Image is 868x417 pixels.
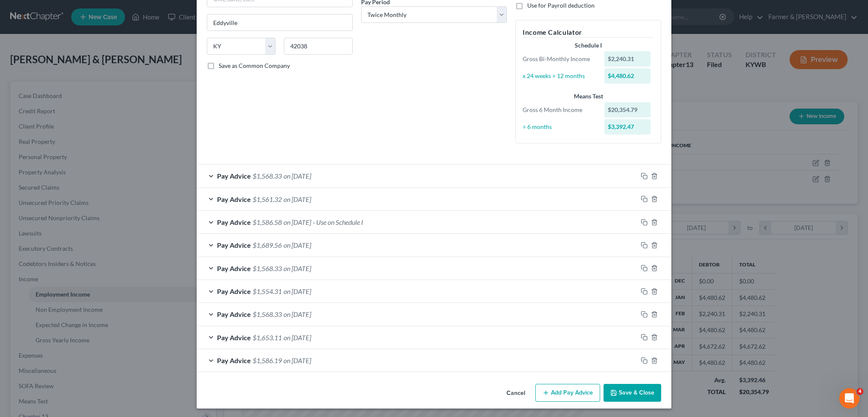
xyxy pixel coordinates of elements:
span: $1,554.31 [253,287,282,295]
div: Schedule I [523,41,654,50]
div: $3,392.47 [604,119,651,134]
span: - Use on Schedule I [313,218,363,226]
span: Save as Common Company [219,62,290,69]
span: on [DATE] [284,172,311,180]
span: $1,653.11 [253,333,282,341]
div: x 24 weeks ÷ 12 months [518,72,600,80]
div: $2,240.31 [604,51,651,67]
span: Pay Advice [217,264,251,272]
span: on [DATE] [284,195,311,203]
span: Pay Advice [217,241,251,249]
button: Add Pay Advice [535,384,600,402]
span: $1,568.33 [253,172,282,180]
span: on [DATE] [284,264,311,272]
span: on [DATE] [284,356,311,364]
input: Enter zip... [284,38,353,55]
span: 4 [857,388,863,395]
span: Pay Advice [217,172,251,180]
input: Enter city... [207,14,352,31]
span: Pay Advice [217,218,251,226]
div: $20,354.79 [604,102,651,118]
div: Gross Bi-Monthly Income [518,55,600,63]
span: Pay Advice [217,287,251,295]
span: Use for Payroll deduction [527,2,595,9]
h5: Income Calculator [523,27,654,38]
button: Save & Close [604,384,661,402]
div: $4,480.62 [604,68,651,84]
span: $1,561.32 [253,195,282,203]
span: on [DATE] [284,287,311,295]
span: on [DATE] [284,333,311,341]
span: Pay Advice [217,356,251,364]
div: ÷ 6 months [518,123,600,131]
iframe: Intercom live chat [839,388,860,409]
span: $1,586.58 [253,218,282,226]
span: $1,568.33 [253,310,282,318]
span: on [DATE] [284,218,311,226]
span: Pay Advice [217,195,251,203]
span: $1,586.19 [253,356,282,364]
span: Pay Advice [217,333,251,341]
div: Gross 6 Month Income [518,106,600,114]
div: Means Test [523,92,654,101]
span: $1,568.33 [253,264,282,272]
span: Pay Advice [217,310,251,318]
span: on [DATE] [284,310,311,318]
span: on [DATE] [284,241,311,249]
button: Cancel [500,385,532,402]
span: $1,689.56 [253,241,282,249]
